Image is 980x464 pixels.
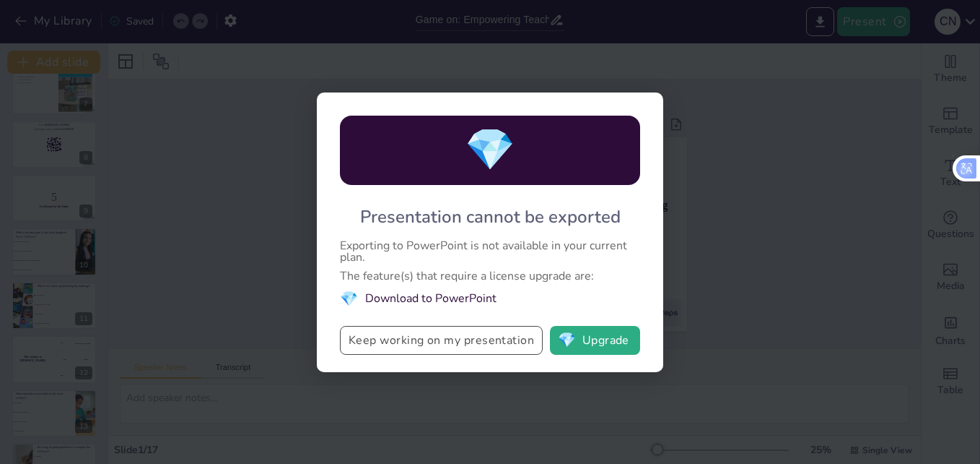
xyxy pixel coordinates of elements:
button: Keep working on my presentation [340,326,543,355]
span: diamond [465,122,515,178]
div: The feature(s) that require a license upgrade are: [340,270,640,282]
div: Exporting to PowerPoint is not available in your current plan. [340,240,640,263]
span: diamond [558,333,576,348]
button: diamondUpgrade [550,326,640,355]
li: Download to PowerPoint [340,289,640,309]
span: diamond [340,289,358,309]
div: Presentation cannot be exported [360,205,621,228]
